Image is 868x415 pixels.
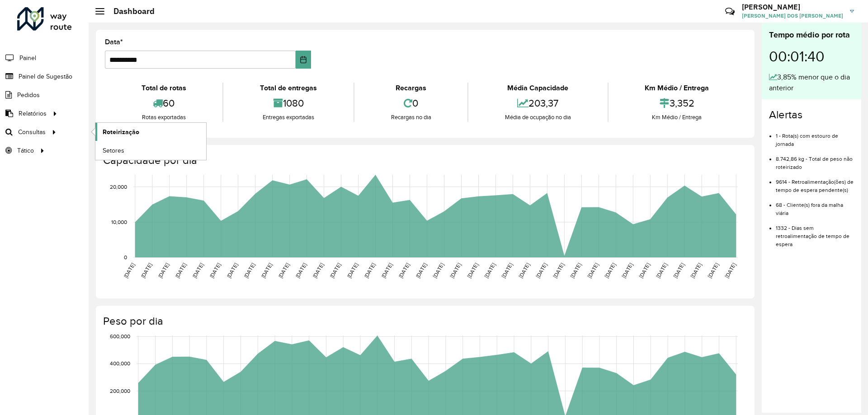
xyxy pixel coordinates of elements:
[769,29,854,41] div: Tempo médio por rota
[357,83,465,93] div: Recargas
[415,262,428,279] text: [DATE]
[277,262,290,279] text: [DATE]
[357,113,465,122] div: Recargas no dia
[769,41,854,72] div: 00:01:40
[174,262,187,279] text: [DATE]
[329,262,342,279] text: [DATE]
[311,262,325,279] text: [DATE]
[720,2,740,21] a: Contato Rápido
[107,83,220,93] div: Total de rotas
[776,125,854,148] li: 1 - Rota(s) com estouro de jornada
[707,262,720,279] text: [DATE]
[471,113,605,122] div: Média de ocupação no dia
[611,83,743,93] div: Km Médio / Entrega
[611,93,743,113] div: 3,352
[124,254,127,260] text: 0
[296,51,311,69] button: Choose Date
[776,148,854,171] li: 8.742,86 kg - Total de peso não roteirizado
[449,262,462,279] text: [DATE]
[226,262,239,279] text: [DATE]
[18,127,46,137] span: Consultas
[107,113,220,122] div: Rotas exportadas
[611,113,743,122] div: Km Médio / Entrega
[208,262,222,279] text: [DATE]
[471,93,605,113] div: 203,37
[226,113,351,122] div: Entregas exportadas
[105,37,123,47] label: Data
[672,262,685,279] text: [DATE]
[776,194,854,217] li: 68 - Cliente(s) fora da malha viária
[243,262,256,279] text: [DATE]
[111,219,127,225] text: 10,000
[95,141,206,159] a: Setores
[742,12,843,20] span: [PERSON_NAME] DOS [PERSON_NAME]
[17,146,34,155] span: Tático
[226,93,351,113] div: 1080
[104,6,155,16] h2: Dashboard
[483,262,496,279] text: [DATE]
[621,262,634,279] text: [DATE]
[110,388,130,394] text: 200,000
[107,93,220,113] div: 60
[103,146,124,155] span: Setores
[157,262,170,279] text: [DATE]
[638,262,651,279] text: [DATE]
[95,123,206,141] a: Roteirização
[518,262,531,279] text: [DATE]
[363,262,376,279] text: [DATE]
[689,262,703,279] text: [DATE]
[742,3,843,11] h3: [PERSON_NAME]
[260,262,273,279] text: [DATE]
[19,109,47,118] span: Relatórios
[471,83,605,93] div: Média Capacidade
[769,72,854,93] div: 3,85% menor que o dia anterior
[776,217,854,248] li: 1332 - Dias sem retroalimentação de tempo de espera
[552,262,565,279] text: [DATE]
[500,262,514,279] text: [DATE]
[17,90,40,100] span: Pedidos
[140,262,153,279] text: [DATE]
[110,361,130,367] text: 400,000
[586,262,599,279] text: [DATE]
[191,262,204,279] text: [DATE]
[103,154,745,167] h4: Capacidade por dia
[397,262,410,279] text: [DATE]
[226,83,351,93] div: Total de entregas
[432,262,445,279] text: [DATE]
[655,262,668,279] text: [DATE]
[776,171,854,194] li: 9614 - Retroalimentação(ões) de tempo de espera pendente(s)
[724,262,737,279] text: [DATE]
[103,315,745,328] h4: Peso por dia
[535,262,548,279] text: [DATE]
[769,108,854,121] h4: Alertas
[380,262,393,279] text: [DATE]
[110,184,127,190] text: 20,000
[19,72,72,81] span: Painel de Sugestão
[357,93,465,113] div: 0
[19,53,36,63] span: Painel
[294,262,307,279] text: [DATE]
[569,262,582,279] text: [DATE]
[604,262,617,279] text: [DATE]
[110,333,130,339] text: 600,000
[123,262,136,279] text: [DATE]
[466,262,479,279] text: [DATE]
[346,262,359,279] text: [DATE]
[103,127,139,137] span: Roteirização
